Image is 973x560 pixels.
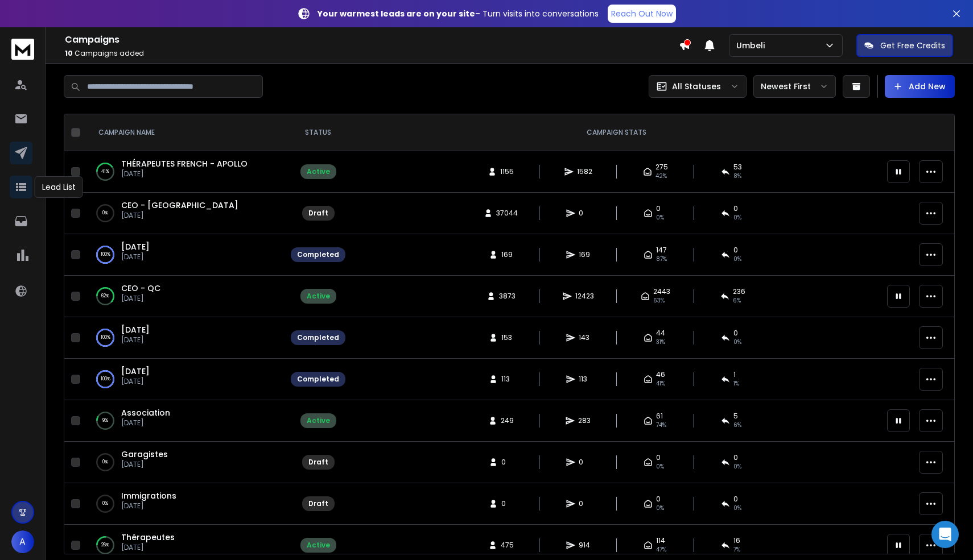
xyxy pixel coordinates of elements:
[102,457,108,468] p: 0 %
[121,490,176,501] a: Immigrations
[656,338,665,347] span: 31 %
[656,453,661,462] span: 0
[753,75,836,98] button: Newest First
[65,49,679,58] p: Campaigns added
[121,335,150,345] p: [DATE]
[733,462,741,471] span: 0%
[733,504,741,513] span: 0%
[501,250,513,259] span: 169
[101,291,109,302] p: 62 %
[101,249,110,260] p: 100 %
[856,34,953,57] button: Get Free Credits
[102,415,108,426] p: 9 %
[579,541,590,550] span: 914
[501,499,513,508] span: 0
[656,545,666,554] span: 47 %
[121,252,150,262] p: [DATE]
[733,296,741,305] span: 6 %
[496,209,518,218] span: 37044
[352,114,880,151] th: CAMPAIGN STATS
[121,283,160,294] a: CEO - QC
[653,296,665,305] span: 63 %
[121,377,150,386] p: [DATE]
[297,375,339,384] div: Completed
[121,449,168,460] a: Garagistes
[733,172,741,181] span: 8 %
[501,416,514,425] span: 249
[733,536,740,545] span: 16
[656,421,666,430] span: 74 %
[85,442,284,483] td: 0%Garagistes[DATE]
[656,255,667,264] span: 87 %
[656,495,661,504] span: 0
[85,400,284,442] td: 9%Association[DATE]
[656,504,664,513] span: 0%
[85,151,284,193] td: 41%THÉRAPEUTES FRENCH - APOLLO[DATE]
[579,458,590,467] span: 0
[656,246,667,255] span: 147
[579,250,590,259] span: 169
[308,209,328,218] div: Draft
[297,333,339,342] div: Completed
[500,167,514,176] span: 1155
[733,379,739,388] span: 1 %
[655,163,668,172] span: 275
[656,370,665,379] span: 46
[653,287,670,296] span: 2443
[121,501,176,511] p: [DATE]
[501,375,513,384] span: 113
[121,418,170,428] p: [DATE]
[611,8,673,19] p: Reach Out Now
[656,329,665,338] span: 44
[121,407,170,418] span: Association
[307,167,330,176] div: Active
[733,421,741,430] span: 6 %
[655,172,667,181] span: 42 %
[656,462,664,471] span: 0%
[733,213,741,222] span: 0%
[733,453,738,462] span: 0
[656,204,661,213] span: 0
[85,234,284,276] td: 100%[DATE][DATE]
[733,338,741,347] span: 0 %
[608,5,676,23] a: Reach Out Now
[575,292,594,301] span: 12423
[11,39,34,60] img: logo
[308,458,328,467] div: Draft
[121,211,238,220] p: [DATE]
[85,276,284,317] td: 62%CEO - QC[DATE]
[307,416,330,425] div: Active
[121,366,150,377] a: [DATE]
[11,530,34,553] button: A
[35,176,83,198] div: Lead List
[733,329,738,338] span: 0
[656,412,663,421] span: 61
[577,167,592,176] span: 1582
[85,193,284,234] td: 0%CEO - [GEOGRAPHIC_DATA][DATE]
[121,200,238,211] a: CEO - [GEOGRAPHIC_DATA]
[736,40,769,51] p: Umbeli
[85,483,284,525] td: 0%Immigrations[DATE]
[656,213,664,222] span: 0%
[733,255,741,264] span: 0 %
[121,460,168,469] p: [DATE]
[733,370,736,379] span: 1
[733,545,740,554] span: 7 %
[121,543,175,552] p: [DATE]
[85,359,284,400] td: 100%[DATE][DATE]
[308,499,328,508] div: Draft
[121,324,150,335] a: [DATE]
[121,241,150,252] a: [DATE]
[501,541,514,550] span: 475
[297,250,339,259] div: Completed
[102,208,108,219] p: 0 %
[85,317,284,359] td: 100%[DATE][DATE]
[579,209,590,218] span: 0
[121,532,175,543] a: Thérapeutes
[101,374,110,385] p: 100 %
